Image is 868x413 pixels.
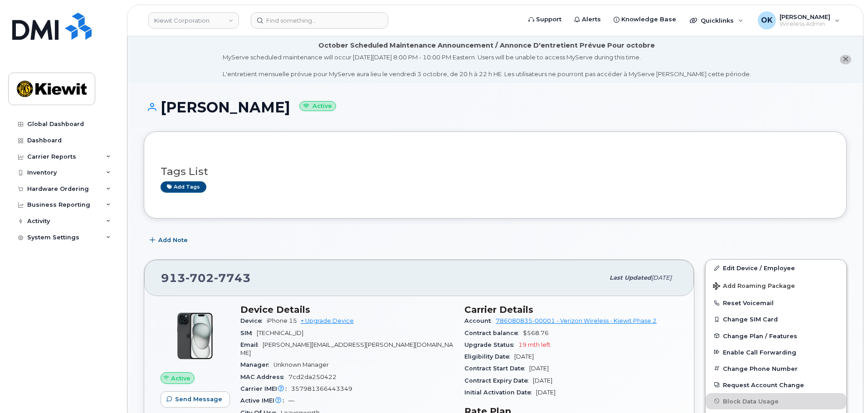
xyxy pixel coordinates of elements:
[706,295,846,311] button: Reset Voicemail
[464,341,518,348] span: Upgrade Status
[464,304,678,315] h3: Carrier Details
[706,377,846,393] button: Request Account Change
[651,274,672,281] span: [DATE]
[464,317,496,324] span: Account
[301,317,354,324] a: + Upgrade Device
[168,309,222,363] img: iPhone_15_Black.png
[291,385,352,392] span: 357981366443349
[158,236,188,244] span: Add Note
[464,330,523,336] span: Contract balance
[288,397,294,404] span: —
[267,317,297,324] span: iPhone 15
[706,344,846,360] button: Enable Call Forwarding
[257,330,303,336] span: [TECHNICAL_ID]
[523,330,549,336] span: $568.76
[161,271,251,285] span: 913
[214,271,251,285] span: 7743
[840,55,851,64] button: close notification
[706,260,846,276] a: Edit Device / Employee
[706,276,846,295] button: Add Roaming Package
[723,332,797,339] span: Change Plan / Features
[144,232,195,248] button: Add Note
[723,349,796,355] span: Enable Call Forwarding
[318,41,655,50] div: October Scheduled Maintenance Announcement / Annonce D'entretient Prévue Pour octobre
[223,53,751,78] div: MyServe scheduled maintenance will occur [DATE][DATE] 8:00 PM - 10:00 PM Eastern. Users will be u...
[514,353,534,360] span: [DATE]
[171,374,190,383] span: Active
[240,304,454,315] h3: Device Details
[536,389,556,396] span: [DATE]
[706,393,846,409] button: Block Data Usage
[706,311,846,327] button: Change SIM Card
[829,374,861,406] iframe: Messenger Launcher
[464,353,514,360] span: Eligibility Date
[185,271,214,285] span: 702
[464,389,536,396] span: Initial Activation Date
[273,361,329,368] span: Unknown Manager
[240,397,288,404] span: Active IMEI
[161,391,230,408] button: Send Message
[240,341,263,348] span: Email
[240,317,267,324] span: Device
[144,99,847,115] h1: [PERSON_NAME]
[175,395,222,403] span: Send Message
[240,330,257,336] span: SIM
[518,341,551,348] span: 19 mth left
[240,374,288,380] span: MAC Address
[529,365,549,372] span: [DATE]
[496,317,657,324] a: 786080835-00001 - Verizon Wireless - Kiewit Phase 2
[299,101,336,112] small: Active
[464,365,529,372] span: Contract Start Date
[288,374,336,380] span: 7cd2da250422
[161,166,830,177] h3: Tags List
[240,341,453,356] span: [PERSON_NAME][EMAIL_ADDRESS][PERSON_NAME][DOMAIN_NAME]
[240,361,273,368] span: Manager
[706,328,846,344] button: Change Plan / Features
[713,282,795,291] span: Add Roaming Package
[610,274,651,281] span: Last updated
[161,181,206,193] a: Add tags
[464,377,533,384] span: Contract Expiry Date
[240,385,291,392] span: Carrier IMEI
[533,377,552,384] span: [DATE]
[706,360,846,377] button: Change Phone Number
